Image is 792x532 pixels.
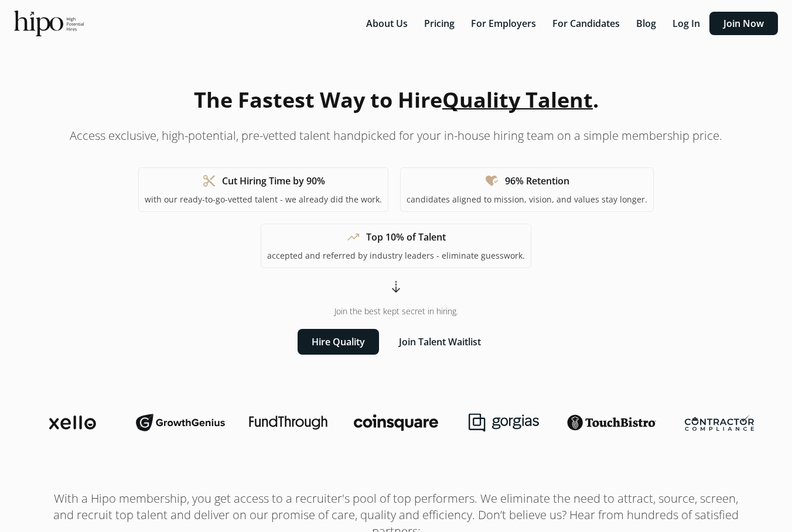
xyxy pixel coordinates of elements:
a: For Employers [464,17,545,30]
img: xello-logo [49,416,97,430]
button: Pricing [417,12,462,35]
img: coinsquare-logo [354,414,438,431]
span: Join the best kept secret in hiring. [334,306,458,317]
button: Join Talent Waitlist [385,329,495,355]
a: About Us [359,17,417,30]
button: For Employers [464,12,543,35]
p: Access exclusive, high-potential, pre-vetted talent handpicked for your in-house hiring team on a... [70,128,722,144]
button: About Us [359,12,415,35]
button: Hire Quality [298,329,379,355]
a: For Candidates [545,17,629,30]
p: candidates aligned to mission, vision, and values stay longer. [407,194,647,205]
p: with our ready-to-go-vetted talent - we already did the work. [145,194,382,205]
img: gorgias-logo [469,413,539,432]
h1: Top 10% of Talent [366,230,446,244]
h1: 96% Retention [505,174,569,188]
span: trending_up [346,230,360,244]
a: Log In [665,17,709,30]
h1: Cut Hiring Time by 90% [222,174,325,188]
a: Pricing [417,17,464,30]
p: accepted and referred by industry leaders - eliminate guesswork. [267,250,525,262]
img: growthgenius-logo [136,411,225,434]
img: contractor-compliance-logo [685,414,754,431]
span: heart_check [485,174,499,188]
span: content_cut [202,174,216,188]
button: Log In [665,12,707,35]
a: Blog [629,17,665,30]
button: Blog [629,12,663,35]
button: Join Now [709,12,778,35]
button: For Candidates [545,12,627,35]
span: arrow_cool_down [389,280,403,294]
img: touchbistro-logo [567,413,656,432]
a: Join Now [709,17,778,30]
span: Quality Talent [442,85,593,114]
img: official-logo [14,11,84,36]
h1: The Fastest Way to Hire . [194,84,599,116]
img: fundthrough-logo [249,416,327,430]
